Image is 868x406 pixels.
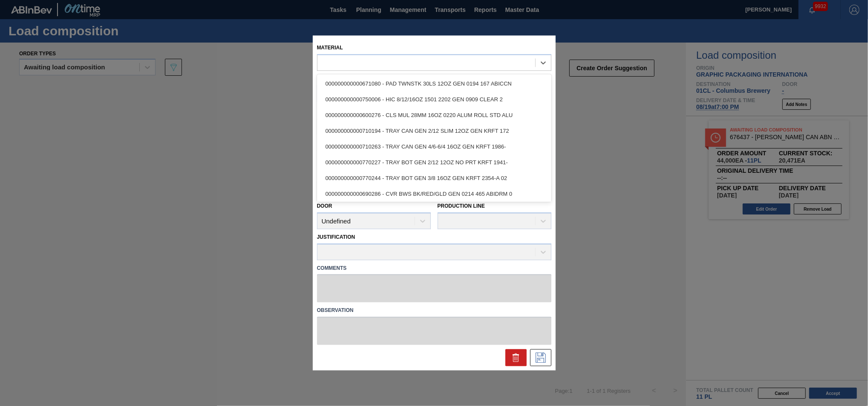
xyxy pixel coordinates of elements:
[317,91,551,107] div: 000000000000750006 - HIC 8/12/16OZ 1501 2202 GEN 0909 CLEAR 2
[505,349,527,366] div: Delete Suggestion
[317,76,551,91] div: 000000000000671080 - PAD TWNSTK 30LS 12OZ GEN 0194 167 ABICCN
[317,234,355,240] label: Justification
[317,262,551,274] label: Comments
[317,305,551,317] label: Observation
[438,203,485,209] label: Production Line
[530,349,551,366] div: Save Suggestion
[317,107,551,123] div: 000000000000600276 - CLS MUL 28MM 16OZ 0220 ALUM ROLL STD ALU
[317,202,551,217] div: 000000000000690297 - CVR MAB BLK/RED LAGER 0314 465 ABIDRM 00
[317,45,343,51] label: Material
[317,139,551,154] div: 000000000000710263 - TRAY CAN GEN 4/6-6/4 16OZ GEN KRFT 1986-
[317,186,551,202] div: 000000000000690286 - CVR BWS BK/RED/GLD GEN 0214 465 ABIDRM 0
[317,203,332,209] label: Door
[317,170,551,186] div: 000000000000770244 - TRAY BOT GEN 3/8 16OZ GEN KRFT 2354-A 02
[317,154,551,170] div: 000000000000770227 - TRAY BOT GEN 2/12 12OZ NO PRT KRFT 1941-
[317,123,551,139] div: 000000000000710194 - TRAY CAN GEN 2/12 SLIM 12OZ GEN KRFT 172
